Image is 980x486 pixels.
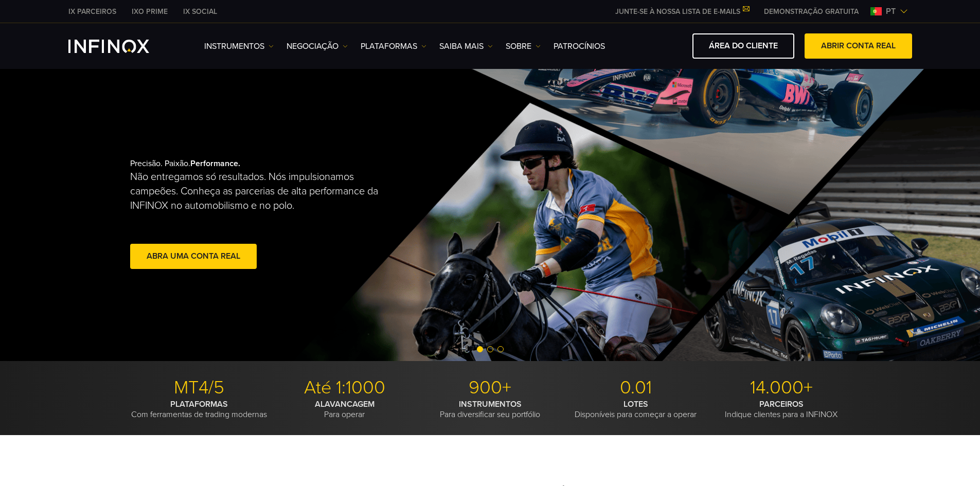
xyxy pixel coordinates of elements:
[567,376,705,399] p: 0.01
[506,40,541,52] a: SOBRE
[439,40,493,52] a: Saiba mais
[130,244,257,269] a: abra uma conta real
[170,399,228,409] strong: PLATAFORMAS
[204,40,274,52] a: Instrumentos
[759,399,804,409] strong: PARCEIROS
[61,6,124,17] a: INFINOX
[712,399,850,420] p: Indique clientes para a INFINOX
[276,376,414,399] p: Até 1:1000
[287,40,348,52] a: NEGOCIAÇÃO
[130,170,389,213] p: Não entregamos só resultados. Nós impulsionamos campeões. Conheça as parcerias de alta performanc...
[421,399,559,420] p: Para diversificar seu portfólio
[130,142,454,288] div: Precisão. Paixão.
[68,40,173,53] a: INFINOX Logo
[130,376,268,399] p: MT4/5
[712,376,850,399] p: 14.000+
[276,399,414,420] p: Para operar
[459,399,522,409] strong: INSTRUMENTOS
[315,399,375,409] strong: ALAVANCAGEM
[692,33,794,59] a: ÁREA DO CLIENTE
[421,376,559,399] p: 900+
[554,40,605,52] a: Patrocínios
[477,346,483,352] span: Go to slide 1
[623,399,648,409] strong: LOTES
[190,158,240,169] strong: Performance.
[175,6,225,17] a: INFINOX
[361,40,426,52] a: PLATAFORMAS
[608,7,756,16] a: JUNTE-SE À NOSSA LISTA DE E-MAILS
[130,399,268,420] p: Com ferramentas de trading modernas
[497,346,504,352] span: Go to slide 3
[756,6,866,17] a: INFINOX MENU
[805,33,912,59] a: ABRIR CONTA REAL
[567,399,705,420] p: Disponíveis para começar a operar
[487,346,493,352] span: Go to slide 2
[124,6,175,17] a: INFINOX
[882,5,900,17] span: pt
